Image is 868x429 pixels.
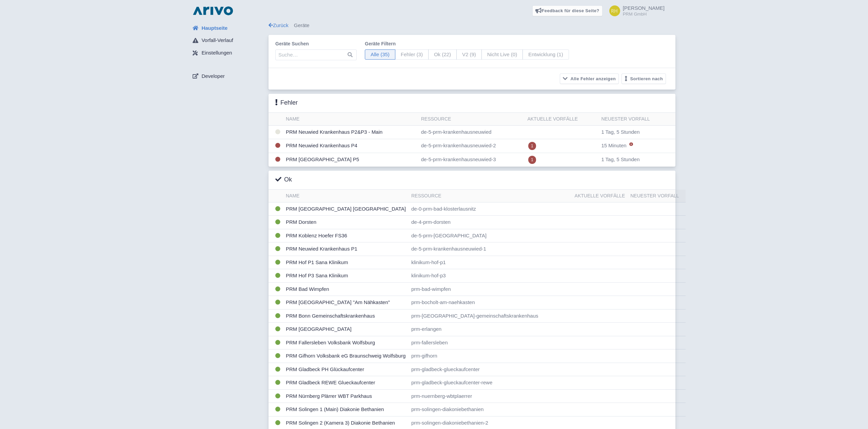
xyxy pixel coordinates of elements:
td: PRM Gifhorn Volksbank eG Braunschweig Wolfsburg [283,349,409,363]
td: de-5-prm-krankenhausneuwied-2 [418,139,525,153]
span: 1 Tag, 5 Stunden [601,156,639,162]
a: Developer [187,70,269,83]
td: prm-erlangen [409,323,572,336]
td: PRM Neuwied Krankenhaus P4 [283,139,418,153]
td: prm-bocholt-am-naehkasten [409,296,572,309]
label: Geräte suchen [275,40,357,47]
td: PRM Solingen 1 (Main) Diakonie Bethanien [283,403,409,416]
td: de-0-prm-bad-klosterlausnitz [409,202,572,216]
span: Developer [201,72,224,80]
a: Zurück [269,22,289,28]
small: PRM GmbH [623,12,665,16]
input: Suche… [275,49,357,60]
td: prm-gifhorn [409,349,572,363]
span: Nicht Live (0) [481,49,523,60]
td: PRM Bonn Gemeinschaftskrankenhaus [283,309,409,323]
span: Entwicklung (1) [522,49,569,60]
td: PRM Neuwied Krankenhaus P1 [283,242,409,256]
td: prm-gladbeck-glueckaufcenter-rewe [409,376,572,390]
button: Alle Fehler anzeigen [560,73,619,84]
a: Vorfall-Verlauf [187,34,269,47]
th: Ressource [409,190,572,202]
th: Aktuelle Vorfälle [525,113,598,126]
td: klinikum-hof-p1 [409,256,572,269]
td: PRM Neuwied Krankenhaus P2&P3 - Main [283,126,418,139]
td: PRM Gladbeck REWE Glueckaufcenter [283,376,409,390]
a: Einstellungen [187,47,269,60]
td: PRM Koblenz Hoefer FS36 [283,229,409,242]
th: Neuester Vorfall [628,190,686,202]
th: Neuester Vorfall [598,113,675,126]
a: Hauptseite [187,22,269,35]
span: V2 (9) [456,49,482,60]
span: [PERSON_NAME] [623,5,665,11]
label: Geräte filtern [365,40,569,47]
span: Fehler (3) [395,49,429,60]
img: logo [191,5,235,16]
span: 1 [528,142,536,150]
h3: Ok [275,176,292,184]
td: PRM [GEOGRAPHIC_DATA] [GEOGRAPHIC_DATA] [283,202,409,216]
td: PRM Dorsten [283,216,409,229]
span: 15 Minuten [601,143,626,148]
span: Einstellungen [201,49,232,57]
td: PRM Gladbeck PH Glückaufcenter [283,363,409,376]
th: Ressource [418,113,525,126]
td: PRM Hof P3 Sana Klinikum [283,269,409,283]
td: PRM Nürnberg Plärrer WBT Parkhaus [283,389,409,403]
th: Name [283,190,409,202]
button: Sortieren nach [622,73,666,84]
td: de-4-prm-dorsten [409,216,572,229]
td: klinikum-hof-p3 [409,269,572,283]
span: Hauptseite [201,24,228,32]
span: Alle (35) [365,49,395,60]
td: de-5-prm-krankenhausneuwied-1 [409,242,572,256]
td: PRM [GEOGRAPHIC_DATA] P5 [283,153,418,167]
td: de-5-prm-[GEOGRAPHIC_DATA] [409,229,572,242]
td: PRM [GEOGRAPHIC_DATA] "Am Nähkasten" [283,296,409,309]
span: Vorfall-Verlauf [201,37,233,44]
td: prm-nuernberg-wbtplaerrer [409,389,572,403]
th: Name [283,113,418,126]
td: de-5-prm-krankenhausneuwied-3 [418,153,525,167]
a: Feedback für diese Seite? [532,5,603,16]
span: 1 [528,156,536,164]
td: prm-[GEOGRAPHIC_DATA]-gemeinschaftskrankenhaus [409,309,572,323]
td: prm-bad-wimpfen [409,282,572,296]
td: prm-fallersleben [409,336,572,349]
td: PRM Fallersleben Volksbank Wolfsburg [283,336,409,349]
th: Aktuelle Vorfälle [572,190,628,202]
span: 1 Tag, 5 Stunden [601,129,639,135]
span: Ok (22) [428,49,457,60]
td: de-5-prm-krankenhausneuwied [418,126,525,139]
td: prm-gladbeck-glueckaufcenter [409,363,572,376]
h3: Fehler [275,99,298,107]
td: PRM [GEOGRAPHIC_DATA] [283,323,409,336]
td: prm-solingen-diakoniebethanien [409,403,572,416]
td: PRM Hof P1 Sana Klinikum [283,256,409,269]
div: Geräte [269,22,675,29]
td: PRM Bad Wimpfen [283,282,409,296]
a: [PERSON_NAME] PRM GmbH [605,5,665,16]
